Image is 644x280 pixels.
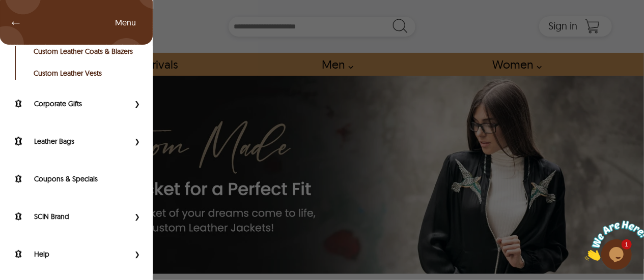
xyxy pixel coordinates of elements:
iframe: chat widget [581,216,644,265]
a: SCIN Brand [10,210,129,223]
label: Help [34,249,129,259]
a: Help [10,248,129,260]
a: Coupons & Specials [10,173,143,185]
label: Leather Bags [34,136,129,146]
label: Corporate Gifts [34,99,129,109]
label: Coupons & Specials [34,174,143,184]
a: Shop Custom Leather Coats & Blazers [34,46,136,56]
a: Shop Corporate Gifts [10,98,129,110]
label: SCIN Brand [34,211,129,222]
a: Shop Leather Bags [10,135,129,147]
a: Shop Custom Leather Vests [34,68,136,78]
span: Left Menu Items [115,17,146,27]
img: Chat attention grabber [4,4,67,44]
